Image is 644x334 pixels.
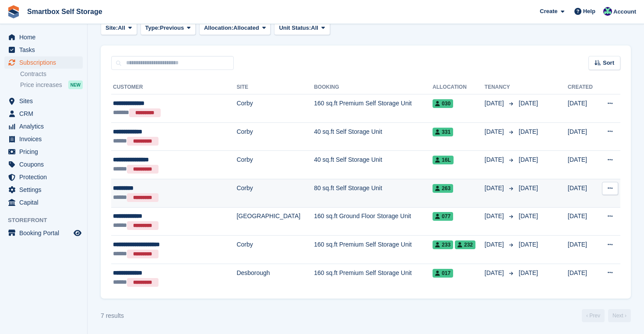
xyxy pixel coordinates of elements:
[101,311,124,320] div: 7 results
[236,151,314,179] td: Corby
[433,212,453,221] span: 077
[236,94,314,123] td: Corby
[19,171,72,183] span: Protection
[568,122,598,151] td: [DATE]
[519,269,538,276] span: [DATE]
[236,207,314,236] td: [GEOGRAPHIC_DATA]
[314,80,433,94] th: Booking
[603,7,612,16] img: Roger Canham
[20,70,83,78] a: Contracts
[583,7,595,16] span: Help
[4,56,83,69] a: menu
[19,133,72,145] span: Invoices
[7,5,20,18] img: stora-icon-8386f47178a22dfd0bd8f6a31ec36ba5ce8667c1dd55bd0f319d3a0aa187defe.svg
[603,59,614,67] span: Sort
[568,236,598,264] td: [DATE]
[455,240,475,249] span: 232
[485,127,506,136] span: [DATE]
[236,236,314,264] td: Corby
[68,80,83,89] div: NEW
[582,309,605,322] a: Previous
[4,158,83,170] a: menu
[433,80,485,94] th: Allocation
[233,24,259,32] span: Allocated
[433,128,453,136] span: 331
[141,21,196,35] button: Type: Previous
[485,184,506,193] span: [DATE]
[314,179,433,207] td: 80 sq.ft Self Storage Unit
[199,21,271,35] button: Allocation: Allocated
[314,207,433,236] td: 160 sq.ft Ground Floor Storage Unit
[4,227,83,239] a: menu
[568,264,598,292] td: [DATE]
[19,108,72,120] span: CRM
[519,241,538,248] span: [DATE]
[568,94,598,123] td: [DATE]
[540,7,557,16] span: Create
[72,228,83,238] a: Preview store
[20,81,62,89] span: Price increases
[160,24,184,32] span: Previous
[485,212,506,221] span: [DATE]
[314,236,433,264] td: 160 sq.ft Premium Self Storage Unit
[568,151,598,179] td: [DATE]
[314,122,433,151] td: 40 sq.ft Self Storage Unit
[4,95,83,107] a: menu
[433,240,453,249] span: 233
[433,99,453,108] span: 030
[118,24,125,32] span: All
[236,80,314,94] th: Site
[314,264,433,292] td: 160 sq.ft Premium Self Storage Unit
[4,120,83,132] a: menu
[19,146,72,158] span: Pricing
[485,155,506,164] span: [DATE]
[485,80,515,94] th: Tenancy
[236,264,314,292] td: Desborough
[106,24,118,32] span: Site:
[8,216,87,225] span: Storefront
[568,179,598,207] td: [DATE]
[433,269,453,278] span: 017
[4,133,83,145] a: menu
[580,309,633,322] nav: Page
[4,44,83,56] a: menu
[19,44,72,56] span: Tasks
[4,196,83,209] a: menu
[433,184,453,193] span: 263
[314,151,433,179] td: 40 sq.ft Self Storage Unit
[19,196,72,209] span: Capital
[19,158,72,170] span: Coupons
[485,240,506,249] span: [DATE]
[204,24,233,32] span: Allocation:
[274,21,330,35] button: Unit Status: All
[519,184,538,191] span: [DATE]
[19,227,72,239] span: Booking Portal
[4,171,83,183] a: menu
[519,212,538,219] span: [DATE]
[608,309,631,322] a: Next
[145,24,160,32] span: Type:
[236,122,314,151] td: Corby
[19,95,72,107] span: Sites
[568,80,598,94] th: Created
[519,128,538,135] span: [DATE]
[101,21,137,35] button: Site: All
[485,99,506,108] span: [DATE]
[519,100,538,107] span: [DATE]
[20,80,83,90] a: Price increases NEW
[236,179,314,207] td: Corby
[314,94,433,123] td: 160 sq.ft Premium Self Storage Unit
[19,56,72,69] span: Subscriptions
[4,31,83,43] a: menu
[519,156,538,163] span: [DATE]
[24,4,106,19] a: Smartbox Self Storage
[485,268,506,278] span: [DATE]
[279,24,311,32] span: Unit Status:
[4,184,83,196] a: menu
[4,146,83,158] a: menu
[4,108,83,120] a: menu
[111,80,236,94] th: Customer
[19,31,72,43] span: Home
[568,207,598,236] td: [DATE]
[19,120,72,132] span: Analytics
